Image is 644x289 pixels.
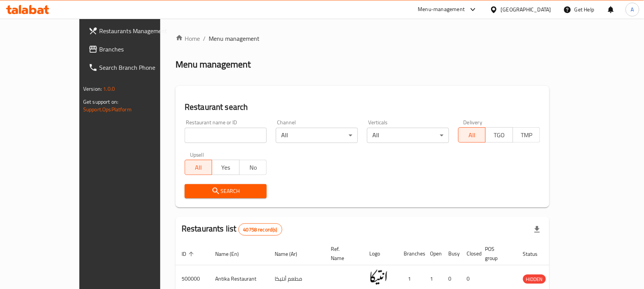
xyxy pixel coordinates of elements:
span: Menu management [209,34,259,43]
span: POS group [485,244,508,263]
span: No [243,162,264,173]
span: Restaurants Management [99,26,181,35]
span: Yes [215,162,236,173]
span: Version: [83,84,102,94]
button: TGO [485,127,513,143]
th: Open [424,242,443,265]
span: Branches [99,45,181,54]
div: All [367,128,449,143]
input: Search for restaurant name or ID.. [185,128,267,143]
button: No [239,160,267,175]
div: HIDDEN [523,275,546,284]
span: A [631,5,634,14]
th: Branches [398,242,424,265]
a: Branches [82,40,187,58]
span: Ref. Name [331,244,354,263]
label: Upsell [190,152,204,157]
span: All [188,162,209,173]
div: All [276,128,358,143]
nav: breadcrumb [175,34,549,43]
h2: Restaurant search [185,101,540,113]
span: 40758 record(s) [239,226,282,233]
button: Yes [212,160,239,175]
th: Busy [443,242,461,265]
button: All [458,127,486,143]
img: Antika Restaurant [369,268,388,287]
label: Delivery [464,120,483,125]
span: Get support on: [83,97,118,107]
h2: Restaurants list [182,223,282,236]
th: Closed [461,242,479,265]
span: Name (Ar) [275,249,307,258]
th: Logo [363,242,398,265]
span: HIDDEN [523,275,546,284]
div: Export file [528,220,546,239]
span: Name (En) [215,249,249,258]
a: Search Branch Phone [82,58,187,77]
a: Restaurants Management [82,22,187,40]
button: All [185,160,212,175]
span: 1.0.0 [103,84,115,94]
span: Status [523,249,548,258]
span: Search [191,186,261,196]
a: Home [175,34,200,43]
li: / [203,34,206,43]
span: TMP [516,130,537,141]
button: Search [185,184,267,198]
span: All [462,130,483,141]
div: [GEOGRAPHIC_DATA] [501,5,551,14]
a: Support.OpsPlatform [83,104,132,114]
button: TMP [513,127,540,143]
span: ID [182,249,196,258]
h2: Menu management [175,58,251,71]
div: Total records count [238,223,282,236]
div: Menu-management [418,5,465,14]
span: TGO [489,130,510,141]
span: Search Branch Phone [99,63,181,72]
